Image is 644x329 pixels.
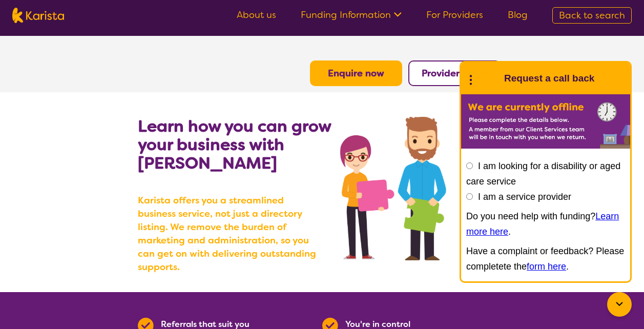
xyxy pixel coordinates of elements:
[138,115,331,174] b: Learn how you can grow your business with [PERSON_NAME]
[508,9,528,21] a: Blog
[408,60,501,86] button: Provider Login
[552,7,632,24] a: Back to search
[466,161,620,187] label: I am looking for a disability or aged care service
[301,9,402,21] a: Funding Information
[478,192,571,202] label: I am a service provider
[461,94,630,149] img: Karista offline chat form to request call back
[466,243,625,274] p: Have a complaint or feedback? Please completete the .
[328,67,384,79] a: Enquire now
[504,71,594,86] h1: Request a call back
[12,8,64,23] img: Karista logo
[138,194,322,274] b: Karista offers you a streamlined business service, not just a directory listing. We remove the bu...
[310,60,402,86] button: Enquire now
[426,9,483,21] a: For Providers
[527,261,566,272] a: form here
[477,68,498,89] img: Karista
[422,67,487,79] a: Provider Login
[340,117,506,260] img: grow your business with Karista
[237,9,276,21] a: About us
[466,209,625,239] p: Do you need help with funding? .
[559,9,625,22] span: Back to search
